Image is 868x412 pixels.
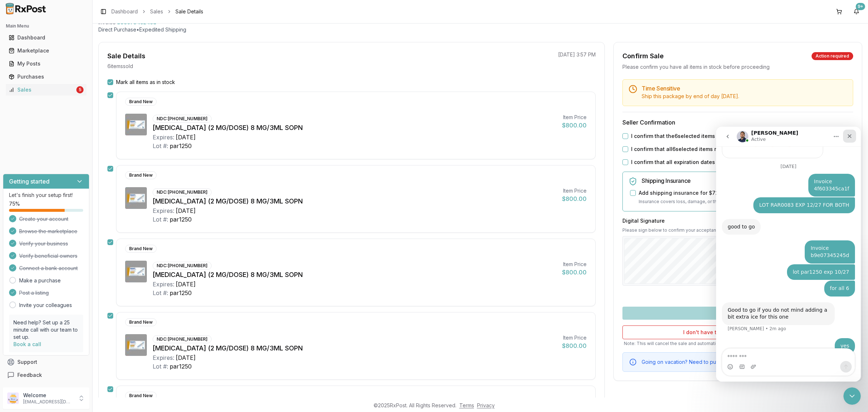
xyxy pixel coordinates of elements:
[9,177,50,186] h3: Getting started
[477,402,495,408] a: Privacy
[9,73,84,80] div: Purchases
[558,51,596,58] p: [DATE] 3:57 PM
[23,399,73,405] p: [EMAIL_ADDRESS][DOMAIN_NAME]
[125,392,157,400] div: Brand New
[9,200,20,207] span: 75 %
[851,6,862,17] button: 9+
[9,47,84,54] div: Marketplace
[3,3,49,14] img: RxPost Logo
[3,45,89,56] button: Marketplace
[111,8,203,15] nav: breadcrumb
[153,362,168,371] div: Lot #:
[3,32,89,43] button: Dashboard
[176,206,196,215] div: [DATE]
[3,356,89,369] button: Support
[6,23,86,29] h2: Main Menu
[125,261,147,282] img: Ozempic (2 MG/DOSE) 8 MG/3ML SOPN
[19,252,77,260] span: Verify beneficial owners
[125,114,147,135] img: Ozempic (2 MG/DOSE) 8 MG/3ML SOPN
[153,115,212,123] div: NDC: [PHONE_NUMBER]
[153,343,556,353] div: [MEDICAL_DATA] (2 MG/DOSE) 8 MG/3ML SOPN
[19,215,68,223] span: Create your account
[170,142,192,150] div: par1250
[9,192,83,199] p: Let's finish your setup first!
[639,198,847,205] p: Insurance covers loss, damage, or theft during transit.
[562,194,587,203] div: $800.00
[843,387,861,405] iframe: Intercom live chat
[170,289,192,297] div: par1250
[642,93,739,99] span: Ship this package by end of day [DATE] .
[622,63,853,71] div: Please confirm you have all items in stock before proceeding
[17,371,42,379] span: Feedback
[153,335,212,343] div: NDC: [PHONE_NUMBER]
[562,261,587,268] div: Item Price
[622,325,853,339] button: I don't have these items available anymore
[125,334,147,356] img: Ozempic (2 MG/DOSE) 8 MG/3ML SOPN
[622,118,853,127] h3: Seller Confirmation
[19,289,49,297] span: Post a listing
[153,215,168,224] div: Lot #:
[125,245,157,253] div: Brand New
[7,392,19,404] img: User avatar
[153,196,556,206] div: [MEDICAL_DATA] (2 MG/DOSE) 8 MG/3ML SOPN
[98,26,862,33] p: Direct Purchase • Expedited Shipping
[631,159,744,166] label: I confirm that all expiration dates are correct
[639,189,780,197] label: Add shipping insurance for $72.00 ( 1.5 % of order value)
[562,121,587,130] div: $800.00
[23,392,73,399] p: Welcome
[642,85,847,91] h5: Time Sensitive
[622,217,853,224] h3: Digital Signature
[170,215,192,224] div: par1250
[3,369,89,382] button: Feedback
[111,8,138,15] a: Dashboard
[6,83,86,96] a: Sales5
[6,31,86,44] a: Dashboard
[76,86,84,93] div: 5
[175,8,203,15] span: Sale Details
[153,280,174,289] div: Expires:
[19,228,77,235] span: Browse the marketplace
[562,334,587,341] div: Item Price
[125,187,147,209] img: Ozempic (2 MG/DOSE) 8 MG/3ML SOPN
[153,188,212,196] div: NDC: [PHONE_NUMBER]
[3,71,89,83] button: Purchases
[153,289,168,297] div: Lot #:
[170,362,192,371] div: par1250
[107,63,133,70] p: 6 item s sold
[19,240,68,247] span: Verify your business
[716,127,861,382] iframe: Intercom live chat
[9,34,84,41] div: Dashboard
[622,227,853,233] p: Please sign below to confirm your acceptance of this order
[6,44,86,57] a: Marketplace
[9,60,84,67] div: My Posts
[19,302,72,309] a: Invite your colleagues
[153,353,174,362] div: Expires:
[642,358,847,366] div: Going on vacation? Need to put items on hold for a moment?
[631,133,792,140] label: I confirm that the 6 selected items are in stock and ready to ship
[19,265,78,272] span: Connect a bank account
[153,123,556,133] div: [MEDICAL_DATA] (2 MG/DOSE) 8 MG/3ML SOPN
[562,268,587,277] div: $800.00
